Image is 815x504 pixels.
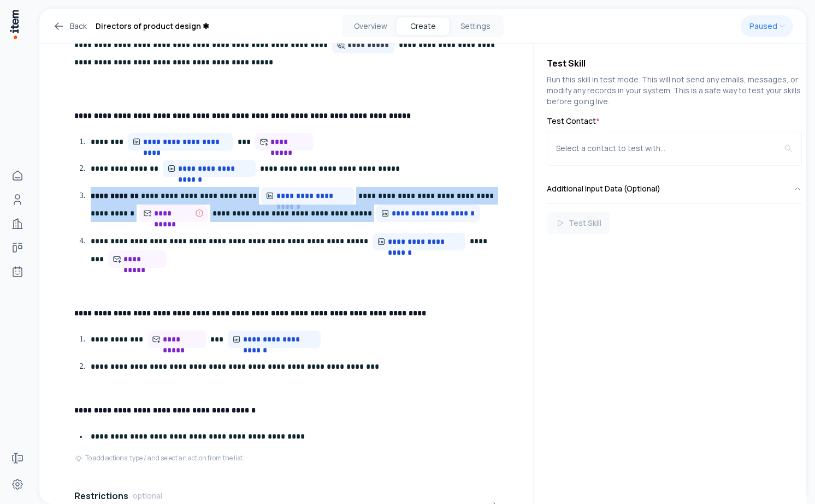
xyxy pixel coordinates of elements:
p: Run this skill in test mode. This will not send any emails, messages, or modify any records in yo... [547,74,802,107]
div: Select a contact to test with... [556,143,784,154]
div: To add actions, type / and select an action from the list. [74,454,244,463]
button: Settings [449,17,501,35]
h1: Directors of product design ✱ [96,20,209,33]
button: Additional Input Data (Optional) [547,175,802,203]
a: Forms [7,447,28,469]
h4: Test Skill [547,57,802,70]
a: Contacts [7,189,28,211]
a: deals [7,237,28,259]
img: Item Brain Logo [9,9,20,40]
h4: Restrictions [74,489,128,502]
a: Back [52,20,87,33]
a: Companies [7,213,28,235]
label: Test Contact [547,116,802,127]
a: Agents [7,261,28,283]
button: Overview [344,17,397,35]
button: Create [397,17,449,35]
a: Settings [7,473,28,495]
span: optional [133,490,162,501]
a: Home [7,165,28,187]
